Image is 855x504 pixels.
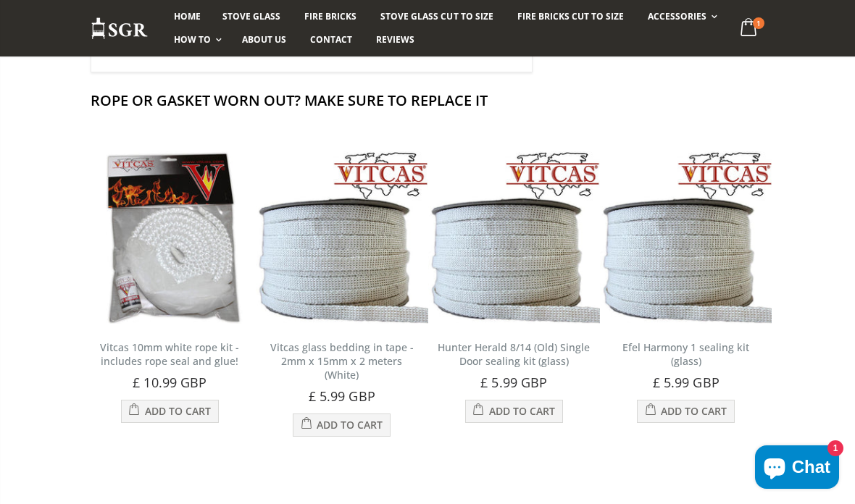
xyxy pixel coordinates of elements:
span: About us [242,33,286,46]
img: Vitcas stove glass bedding in tape [428,151,601,324]
span: Fire Bricks Cut To Size [517,10,624,22]
a: About us [231,28,297,51]
a: Vitcas glass bedding in tape - 2mm x 15mm x 2 meters (White) [270,340,414,382]
img: Stove Glass Replacement [91,17,149,41]
span: Add to Cart [145,404,211,418]
span: Add to Cart [317,418,383,432]
a: Stove Glass [212,5,291,28]
span: £ 5.99 GBP [653,374,720,391]
span: Home [174,10,201,22]
img: Vitcas stove glass bedding in tape [256,151,428,324]
span: Reviews [376,33,414,46]
a: Fire Bricks [293,5,367,28]
span: Accessories [648,10,706,22]
button: Add to Cart [465,400,563,423]
a: Contact [299,28,363,51]
button: Add to Cart [637,400,735,423]
a: Efel Harmony 1 sealing kit (glass) [622,340,749,368]
a: How To [163,28,229,51]
span: 1 [753,17,764,29]
a: Home [163,5,212,28]
span: Add to Cart [489,404,555,418]
span: Contact [310,33,352,46]
span: Add to Cart [661,404,727,418]
span: Fire Bricks [304,10,356,22]
img: Vitcas stove glass bedding in tape [600,151,772,324]
a: 1 [735,14,764,43]
button: Add to Cart [121,400,219,423]
a: Hunter Herald 8/14 (Old) Single Door sealing kit (glass) [438,340,590,368]
button: Add to Cart [293,413,391,437]
a: Fire Bricks Cut To Size [506,5,635,28]
span: £ 5.99 GBP [480,374,547,391]
span: £ 10.99 GBP [133,374,207,391]
a: Stove Glass Cut To Size [370,5,504,28]
inbox-online-store-chat: Shopify online store chat [751,445,843,492]
a: Vitcas 10mm white rope kit - includes rope seal and glue! [100,340,239,368]
span: Stove Glass Cut To Size [380,10,493,22]
span: £ 5.99 GBP [309,387,375,405]
span: Stove Glass [222,10,280,22]
a: Reviews [365,28,425,51]
span: How To [174,33,211,46]
a: Accessories [637,5,725,28]
h2: Rope Or Gasket Worn Out? Make Sure To Replace It [91,91,764,110]
img: Vitcas white rope, glue and gloves kit 10mm [84,151,256,324]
